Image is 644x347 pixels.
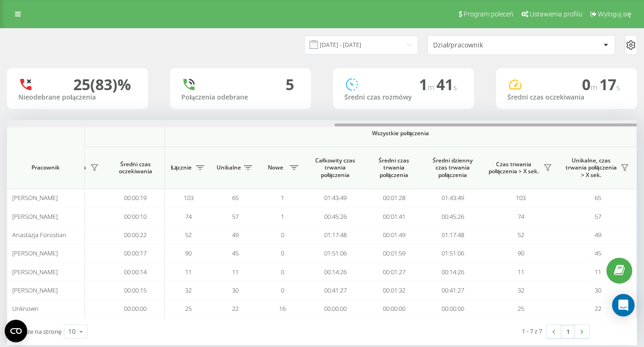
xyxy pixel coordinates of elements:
[193,130,609,137] span: Wszystkie połączenia
[423,281,482,300] td: 00:41:27
[281,193,284,202] span: 1
[68,327,76,336] div: 10
[12,286,58,294] span: [PERSON_NAME]
[365,226,423,244] td: 00:01:49
[12,231,66,239] span: Anastazja Forostian
[306,300,365,318] td: 00:00:00
[365,207,423,225] td: 00:01:41
[423,226,482,244] td: 01:17:48
[12,304,39,313] span: Unknown
[5,320,27,342] button: Open CMP widget
[306,207,365,225] td: 00:45:26
[365,189,423,207] td: 00:01:28
[170,164,193,171] span: Łącznie
[598,10,631,18] span: Wyloguj się
[616,82,620,93] span: s
[518,231,524,239] span: 52
[181,93,300,101] div: Połączenia odebrane
[436,74,457,94] span: 41
[595,231,601,239] span: 49
[281,231,284,239] span: 0
[232,212,239,221] span: 57
[453,82,457,93] span: s
[561,325,575,338] a: 1
[106,262,165,281] td: 00:00:14
[313,157,357,179] span: Całkowity czas trwania połączenia
[12,212,58,221] span: [PERSON_NAME]
[185,268,192,276] span: 11
[365,262,423,281] td: 00:01:27
[232,304,239,313] span: 22
[15,164,76,171] span: Pracownik
[184,193,194,202] span: 103
[232,268,239,276] span: 11
[232,249,239,257] span: 45
[106,300,165,318] td: 00:00:00
[281,268,284,276] span: 0
[279,304,286,313] span: 16
[595,212,601,221] span: 57
[507,93,626,101] div: Średni czas oczekiwania
[12,193,58,202] span: [PERSON_NAME]
[423,244,482,262] td: 01:51:06
[423,262,482,281] td: 00:14:26
[185,212,192,221] span: 74
[423,189,482,207] td: 01:43:49
[344,93,463,101] div: Średni czas rozmówy
[365,300,423,318] td: 00:00:00
[564,157,618,179] span: Unikalne, czas trwania połączenia > X sek.
[106,244,165,262] td: 00:00:17
[232,231,239,239] span: 49
[106,281,165,300] td: 00:00:15
[232,286,239,294] span: 30
[113,161,157,175] span: Średni czas oczekiwania
[595,268,601,276] span: 11
[264,164,287,171] span: Nowe
[522,326,542,336] div: 1 - 7 z 7
[306,244,365,262] td: 01:51:06
[306,262,365,281] td: 00:14:26
[281,286,284,294] span: 0
[306,281,365,300] td: 00:41:27
[306,189,365,207] td: 01:43:49
[599,74,620,94] span: 17
[185,231,192,239] span: 52
[185,249,192,257] span: 90
[286,76,294,93] div: 5
[18,93,137,101] div: Nieodebrane połączenia
[185,304,192,313] span: 25
[12,327,62,336] span: Wiersze na stronę
[595,286,601,294] span: 30
[464,10,513,18] span: Program poleceń
[365,281,423,300] td: 00:01:32
[106,189,165,207] td: 00:00:19
[582,74,599,94] span: 0
[12,268,58,276] span: [PERSON_NAME]
[12,249,58,257] span: [PERSON_NAME]
[365,244,423,262] td: 00:01:59
[281,249,284,257] span: 0
[518,268,524,276] span: 11
[106,207,165,225] td: 00:00:10
[419,74,436,94] span: 1
[281,212,284,221] span: 1
[185,286,192,294] span: 32
[518,286,524,294] span: 32
[595,304,601,313] span: 22
[106,226,165,244] td: 00:00:22
[73,76,131,93] div: 25 (83)%
[518,304,524,313] span: 25
[430,157,475,179] span: Średni dzienny czas trwania połączenia
[530,10,582,18] span: Ustawienia profilu
[306,226,365,244] td: 01:17:48
[516,193,526,202] span: 103
[427,82,436,93] span: m
[217,164,241,171] span: Unikalne
[595,249,601,257] span: 45
[612,294,635,316] div: Open Intercom Messenger
[595,193,601,202] span: 65
[372,157,416,179] span: Średni czas trwania połączenia
[487,161,541,175] span: Czas trwania połączenia > X sek.
[518,249,524,257] span: 90
[590,82,599,93] span: m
